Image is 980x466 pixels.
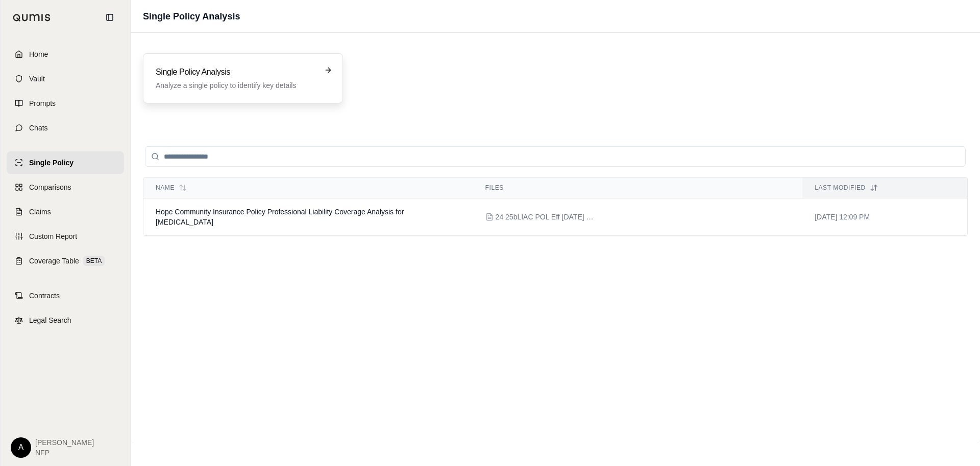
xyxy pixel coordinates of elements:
[156,208,404,226] span: Hope Community Insurance Policy Professional Liability Coverage Analysis for Psychiatrist
[156,66,316,78] h3: Single Policy Analysis
[7,68,124,90] a: Vault
[29,49,48,59] span: Home
[156,80,316,91] p: Analyze a single policy to identify key details
[7,250,124,272] a: Coverage TableBETA
[7,43,124,65] a: Home
[7,176,124,198] a: Comparisons
[7,309,124,331] a: Legal Search
[29,98,56,108] span: Prompts
[7,201,124,223] a: Claims
[29,207,51,217] span: Claims
[29,291,60,301] span: Contracts
[35,437,94,448] span: [PERSON_NAME]
[7,117,124,139] a: Chats
[29,256,79,266] span: Coverage Table
[7,284,124,307] a: Contracts
[29,158,73,168] span: Single Policy
[13,14,51,21] img: Qumis Logo
[496,212,598,222] span: 24 25bLIAC POL Eff 10.24.24 Hope Community Policy No. OPS1586704.pdf
[7,225,124,248] a: Custom Report
[102,9,118,26] button: Collapse sidebar
[473,177,803,198] th: Files
[815,184,955,192] div: Last modified
[156,184,461,192] div: Name
[29,123,48,133] span: Chats
[7,92,124,115] a: Prompts
[29,315,71,325] span: Legal Search
[11,437,31,458] div: A
[802,198,967,236] td: [DATE] 12:09 PM
[35,448,94,458] span: NFP
[7,151,124,174] a: Single Policy
[29,74,45,84] span: Vault
[143,9,240,24] h1: Single Policy Analysis
[29,182,71,192] span: Comparisons
[83,256,105,266] span: BETA
[29,231,77,241] span: Custom Report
